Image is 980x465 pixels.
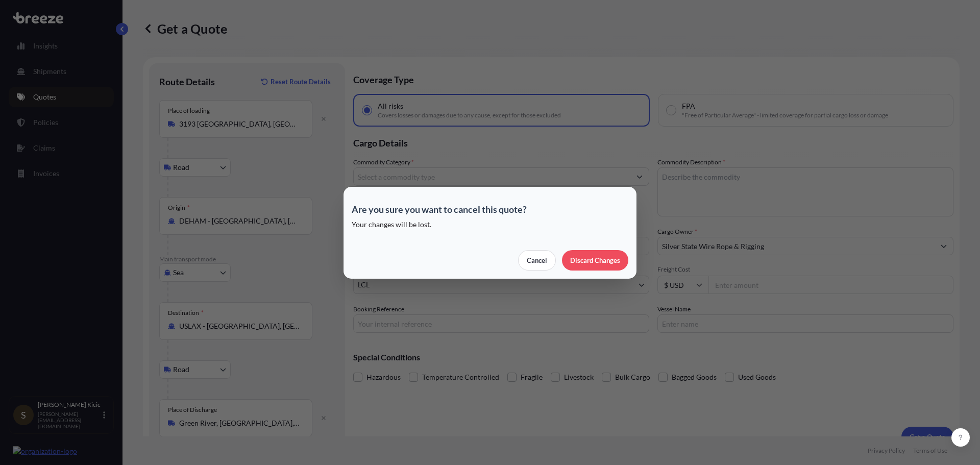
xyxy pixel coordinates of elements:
p: Discard Changes [570,255,620,265]
p: Your changes will be lost. [352,219,628,230]
p: Cancel [527,255,547,265]
button: Cancel [518,250,556,271]
button: Discard Changes [562,250,628,271]
p: Are you sure you want to cancel this quote? [352,203,628,215]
